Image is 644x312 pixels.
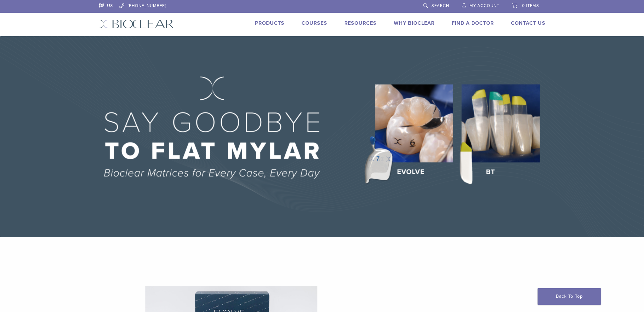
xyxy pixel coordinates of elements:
[344,20,377,26] a: Resources
[452,20,494,26] a: Find A Doctor
[511,20,545,26] a: Contact Us
[302,20,327,26] a: Courses
[522,3,539,8] span: 0 items
[99,19,174,29] img: Bioclear
[255,20,284,26] a: Products
[469,3,499,8] span: My Account
[431,3,449,8] span: Search
[538,288,601,305] a: Back To Top
[394,20,435,26] a: Why Bioclear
